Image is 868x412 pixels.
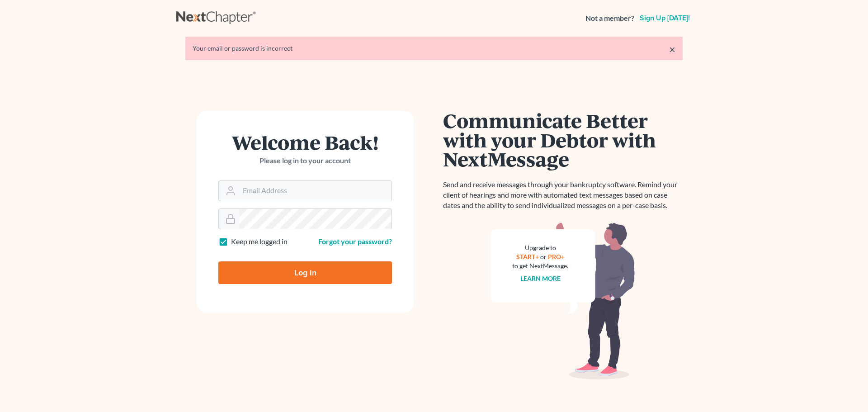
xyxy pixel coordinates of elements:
a: START+ [516,253,539,260]
strong: Not a member? [585,13,634,24]
input: Log In [218,261,392,284]
a: PRO+ [548,253,565,260]
p: Please log in to your account [218,156,392,166]
h1: Welcome Back! [218,133,392,152]
h1: Communicate Better with your Debtor with NextMessage [443,111,683,169]
a: Sign up [DATE]! [638,14,692,22]
a: Learn more [520,275,561,282]
div: Upgrade to [512,243,568,252]
img: nextmessage_bg-59042aed3d76b12b5cd301f8e5b87938c9018125f34e5fa2b7a6b67550977c72.svg [491,222,635,380]
input: Email Address [239,181,392,201]
span: or [540,253,547,260]
p: Send and receive messages through your bankruptcy software. Remind your client of hearings and mo... [443,180,683,211]
a: Forgot your password? [318,237,392,246]
a: × [669,44,675,55]
div: to get NextMessage. [512,261,568,270]
div: Your email or password is incorrect [193,44,675,53]
label: Keep me logged in [231,237,288,247]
